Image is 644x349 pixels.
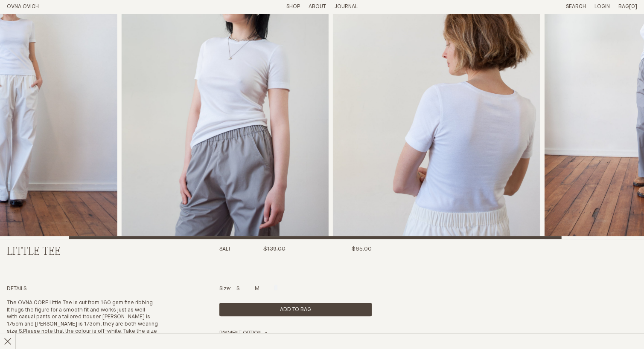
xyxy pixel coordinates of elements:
h3: Salt [219,246,231,279]
label: L [274,286,277,291]
p: Size: [219,286,231,293]
span: The OVNA CORE Little Tee is cut from 160 gsm fine ribbing. It hugs the figure for a smooth fit an... [7,300,158,341]
summary: Payment Option [219,330,268,337]
h2: Little Tee [7,246,159,258]
span: $139.00 [263,246,286,252]
a: Shop [286,4,300,9]
a: Home [7,4,39,9]
h4: Details [7,286,159,293]
a: Search [566,4,586,9]
span: $65.00 [352,246,372,252]
span: [0] [629,4,637,9]
button: Add product to cart [219,303,372,316]
a: Journal [335,4,358,9]
a: Login [594,4,610,9]
span: Bag [618,4,629,9]
p: S [236,286,239,293]
summary: About [309,3,326,11]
